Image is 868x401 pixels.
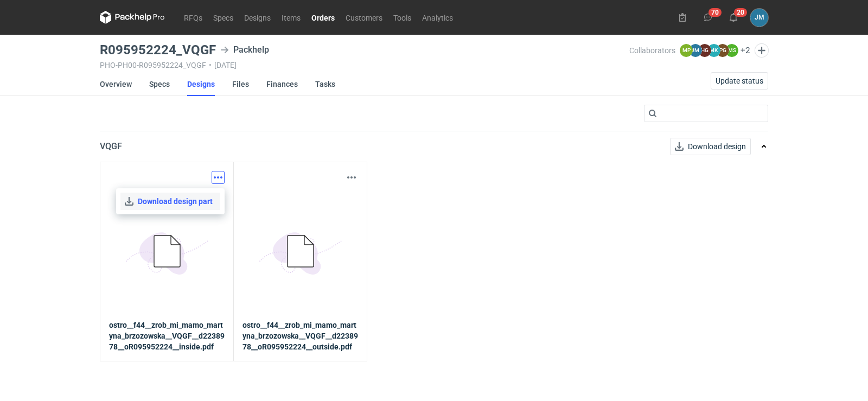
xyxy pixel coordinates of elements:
button: +2 [741,46,750,55]
div: PHO-PH00-R095952224_VQGF [DATE] [100,61,629,69]
p: VQGF [100,140,122,153]
a: RFQs [178,11,208,24]
a: Tools [388,11,417,24]
a: Customers [340,11,388,24]
figcaption: JM [689,44,702,57]
a: Files [232,72,249,96]
h3: R095952224_VQGF [100,43,216,56]
figcaption: PG [716,44,729,57]
a: Items [276,11,306,24]
figcaption: HG [698,44,711,57]
button: 70 [699,9,717,26]
button: Update status [711,72,768,90]
strong: ostro__f44__zrob_mi_mamo_martyna_brzozowska__VQGF__d2238978__oR095952224__inside.pdf [109,320,225,352]
a: Download design part [120,193,220,210]
span: Update status [716,77,763,85]
a: Overview [100,72,132,96]
div: Joanna Myślak [750,9,768,27]
span: Download design [688,143,746,150]
a: Specs [149,72,170,96]
span: Collaborators [629,46,675,55]
button: Download design [670,138,751,155]
figcaption: MK [707,44,720,57]
button: Actions [212,171,225,184]
a: Analytics [417,11,458,24]
a: Finances [266,72,298,96]
a: Specs [208,11,239,24]
strong: ostro__f44__zrob_mi_mamo_martyna_brzozowska__VQGF__d2238978__oR095952224__outside.pdf [242,320,358,352]
button: Edit collaborators [755,43,769,58]
div: Packhelp [220,43,269,56]
button: 20 [725,9,742,26]
a: Tasks [315,72,335,96]
a: Orders [306,11,340,24]
figcaption: MP [680,44,693,57]
button: Actions [345,171,358,184]
figcaption: MS [725,44,738,57]
a: Designs [187,72,215,96]
span: • [209,61,212,69]
svg: Packhelp Pro [100,11,165,24]
a: Designs [239,11,276,24]
button: JM [750,9,768,27]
